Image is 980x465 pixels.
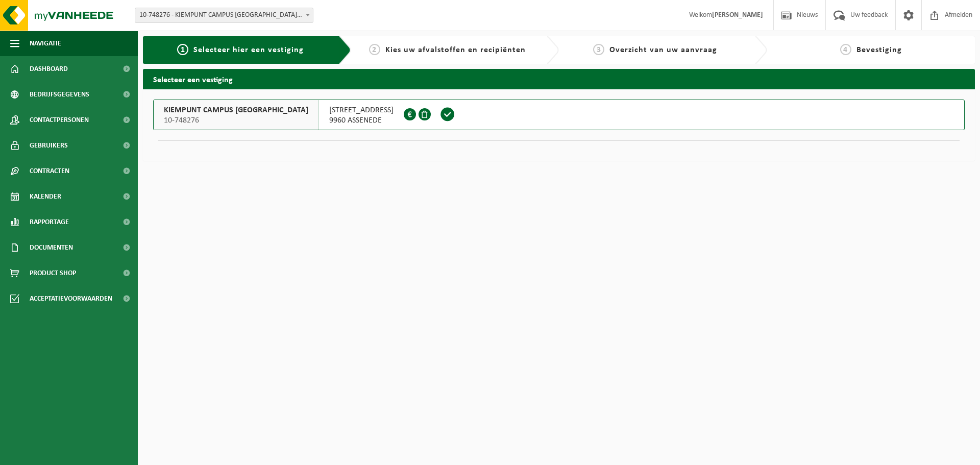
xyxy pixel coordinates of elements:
span: Contracten [30,158,69,184]
span: Product Shop [30,260,76,286]
span: 3 [593,44,604,55]
span: Bevestiging [856,46,902,54]
span: Acceptatievoorwaarden [30,286,112,311]
span: 10-748276 - KIEMPUNT CAMPUS ASSENEDE - ASSENEDE [135,8,313,23]
span: 1 [177,44,188,55]
span: Contactpersonen [30,107,89,133]
h2: Selecteer een vestiging [143,69,975,89]
strong: [PERSON_NAME] [712,11,763,19]
span: Gebruikers [30,133,68,158]
span: Selecteer hier een vestiging [193,46,304,54]
span: Navigatie [30,31,61,56]
span: Overzicht van uw aanvraag [609,46,717,54]
span: Rapportage [30,209,69,235]
span: KIEMPUNT CAMPUS [GEOGRAPHIC_DATA] [164,105,308,115]
span: 4 [840,44,851,55]
span: Kalender [30,184,61,209]
span: 10-748276 - KIEMPUNT CAMPUS ASSENEDE - ASSENEDE [135,8,313,22]
span: Dashboard [30,56,68,82]
span: 2 [369,44,380,55]
span: 9960 ASSENEDE [329,115,394,126]
span: [STREET_ADDRESS] [329,105,394,115]
span: 10-748276 [164,115,308,126]
span: Documenten [30,235,73,260]
span: Bedrijfsgegevens [30,82,89,107]
span: Kies uw afvalstoffen en recipiënten [385,46,526,54]
button: KIEMPUNT CAMPUS [GEOGRAPHIC_DATA] 10-748276 [STREET_ADDRESS]9960 ASSENEDE [153,100,965,130]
